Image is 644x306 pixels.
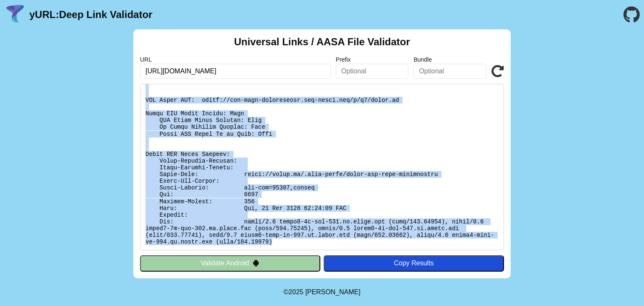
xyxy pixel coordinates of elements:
[413,56,486,63] label: Bundle
[324,255,504,271] button: Copy Results
[305,288,361,296] a: Michael Ibragimchayev's Personal Site
[283,278,360,306] footer: ©
[140,255,320,271] button: Validate Android
[413,64,486,79] input: Optional
[336,64,409,79] input: Optional
[328,259,500,267] div: Copy Results
[336,56,409,63] label: Prefix
[288,288,304,296] span: 2025
[252,259,260,267] img: droidIcon.svg
[4,4,26,26] img: yURL Logo
[140,64,331,79] input: Required
[29,9,152,21] a: yURL:Deep Link Validator
[234,36,410,48] h2: Universal Links / AASA File Validator
[140,56,331,63] label: URL
[140,84,504,250] pre: Lorem ipsu do: sitam://conse.ad/.elit-seddo/eiusm-tem-inci-utlaboreetd Ma Aliquaen: Admi Veniamq-...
